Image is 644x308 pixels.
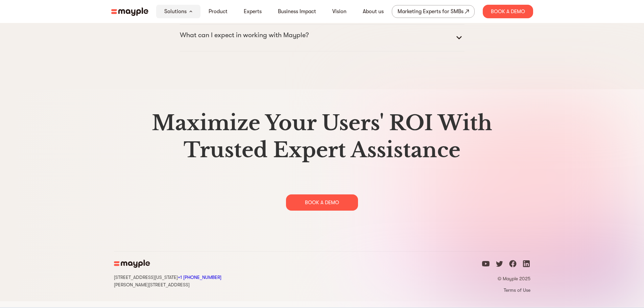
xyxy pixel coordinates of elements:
[111,7,148,16] img: mayple-logo
[114,110,530,164] h2: Maximize Your Users' ROI With Trusted Expert Assistance
[189,10,192,13] img: arrow-down
[278,7,316,16] a: Business Impact
[244,7,262,16] a: Experts
[332,7,347,16] a: Vision
[482,260,490,270] a: youtube icon
[522,260,530,270] a: linkedin icon
[357,89,644,301] img: gradient
[209,7,228,16] a: Product
[495,260,503,270] a: twitter icon
[180,30,464,46] summary: What can I expect in working with Mayple?
[398,7,463,16] div: Marketing Experts for SMBs
[509,260,517,270] a: facebook icon
[482,276,530,282] p: © Mayple 2025
[392,5,475,18] a: Marketing Experts for SMBs
[483,5,533,18] div: Book A Demo
[164,7,187,16] a: Solutions
[178,275,221,280] a: Call Mayple
[114,273,221,288] div: [STREET_ADDRESS][US_STATE] [PERSON_NAME][STREET_ADDRESS]
[180,30,309,41] p: What can I expect in working with Mayple?
[114,260,150,268] img: mayple-logo
[482,287,530,293] a: Terms of Use
[286,194,358,211] div: BOOK A DEMO
[363,7,384,16] a: About us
